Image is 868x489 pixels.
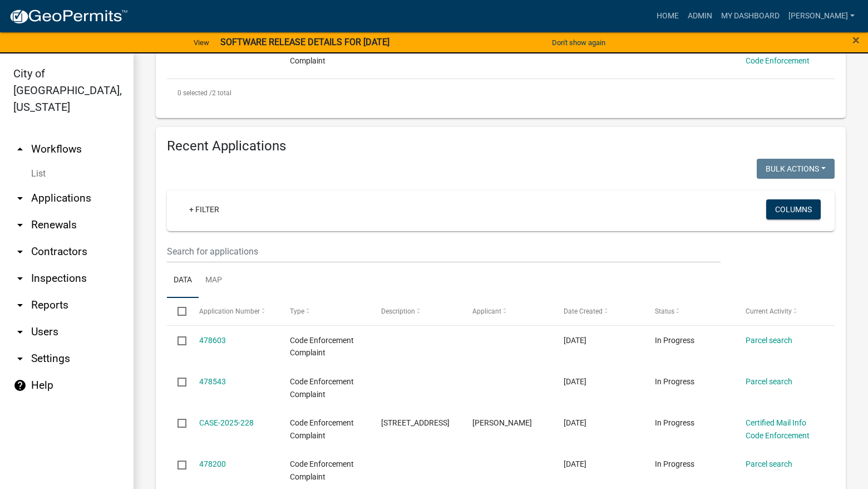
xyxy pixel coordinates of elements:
span: Current Activity [746,307,792,315]
span: In Progress [655,377,694,386]
a: 478603 [199,336,226,345]
i: arrow_drop_up [13,143,27,156]
button: Don't show again [548,33,610,52]
span: × [852,32,860,48]
i: arrow_drop_down [13,192,27,205]
a: My Dashboard [717,6,784,27]
span: Type [290,307,304,315]
h4: Recent Applications [167,138,835,154]
a: Home [652,6,683,27]
span: 09/15/2025 [564,418,586,427]
span: 0 selected / [177,89,212,97]
span: Tara Bosteder [472,418,532,427]
a: 478200 [199,459,226,468]
a: Parcel search [746,377,792,386]
a: 478543 [199,377,226,386]
span: Date Created [564,307,603,315]
a: Certified Mail Info Code Enforcement [746,418,810,440]
a: Parcel search [746,336,792,345]
a: [PERSON_NAME] [784,6,859,27]
i: arrow_drop_down [13,272,27,285]
button: Close [852,33,860,47]
datatable-header-cell: Applicant [462,298,553,325]
button: Bulk Actions [757,159,835,179]
i: help [13,379,27,392]
span: In Progress [655,459,694,468]
span: Code Enforcement Complaint [290,377,354,399]
datatable-header-cell: Status [644,298,735,325]
a: + Filter [180,199,228,219]
datatable-header-cell: Current Activity [735,298,826,325]
a: View [189,33,214,52]
a: CASE-2025-228 [199,418,254,427]
span: 101 S F ST [381,418,450,427]
a: Parcel search [746,459,792,468]
span: Application Number [199,307,260,315]
input: Search for applications [167,240,721,263]
span: 09/15/2025 [564,377,586,386]
datatable-header-cell: Description [371,298,462,325]
span: Status [655,307,674,315]
datatable-header-cell: Select [167,298,188,325]
datatable-header-cell: Application Number [188,298,279,325]
strong: SOFTWARE RELEASE DETAILS FOR [DATE] [220,37,389,47]
span: In Progress [655,418,694,427]
span: Code Enforcement Complaint [290,418,354,440]
span: Description [381,307,415,315]
a: Data [167,263,199,299]
span: Code Enforcement Complaint [290,459,354,481]
i: arrow_drop_down [13,218,27,232]
a: Admin [683,6,717,27]
span: Applicant [472,307,501,315]
i: arrow_drop_down [13,325,27,339]
a: Map [199,263,229,299]
button: Columns [766,199,821,219]
i: arrow_drop_down [13,245,27,258]
span: 09/14/2025 [564,459,586,468]
datatable-header-cell: Type [279,298,371,325]
span: 09/15/2025 [564,336,586,345]
datatable-header-cell: Date Created [553,298,644,325]
i: arrow_drop_down [13,352,27,365]
div: 2 total [167,79,835,107]
span: Code Enforcement Complaint [290,336,354,358]
span: In Progress [655,336,694,345]
i: arrow_drop_down [13,299,27,312]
